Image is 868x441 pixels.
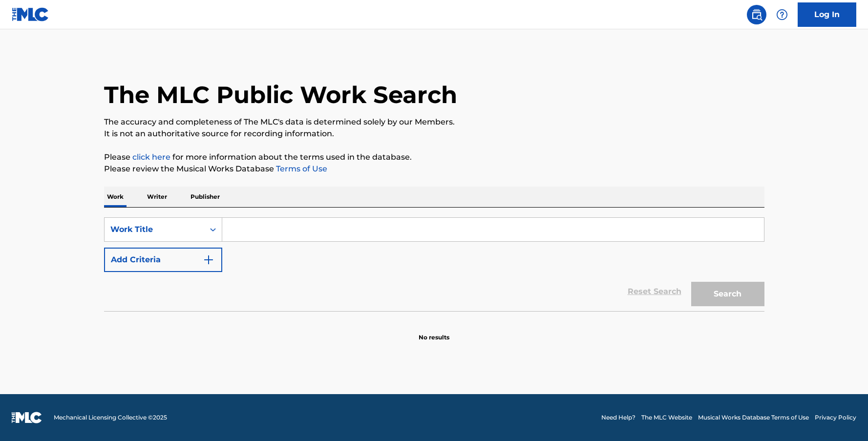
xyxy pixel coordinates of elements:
[54,413,167,422] span: Mechanical Licensing Collective © 2025
[419,321,449,342] p: No results
[641,413,692,422] a: The MLC Website
[104,116,764,128] p: The accuracy and completeness of The MLC's data is determined solely by our Members.
[104,128,764,140] p: It is not an authoritative source for recording information.
[776,9,788,21] img: help
[798,2,856,27] a: Log In
[188,187,223,207] p: Publisher
[104,151,764,163] p: Please for more information about the terms used in the database.
[751,9,762,21] img: search
[12,7,49,21] img: MLC Logo
[747,5,766,24] a: Public Search
[104,248,222,272] button: Add Criteria
[132,152,170,162] a: click here
[104,163,764,175] p: Please review the Musical Works Database
[104,217,764,311] form: Search Form
[144,187,170,207] p: Writer
[104,80,457,109] h1: The MLC Public Work Search
[772,5,792,24] div: Help
[698,413,809,422] a: Musical Works Database Terms of Use
[203,254,214,266] img: 9d2ae6d4665cec9f34b9.svg
[104,187,127,207] p: Work
[815,413,856,422] a: Privacy Policy
[12,412,42,423] img: logo
[274,164,327,173] a: Terms of Use
[110,224,198,235] div: Work Title
[601,413,635,422] a: Need Help?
